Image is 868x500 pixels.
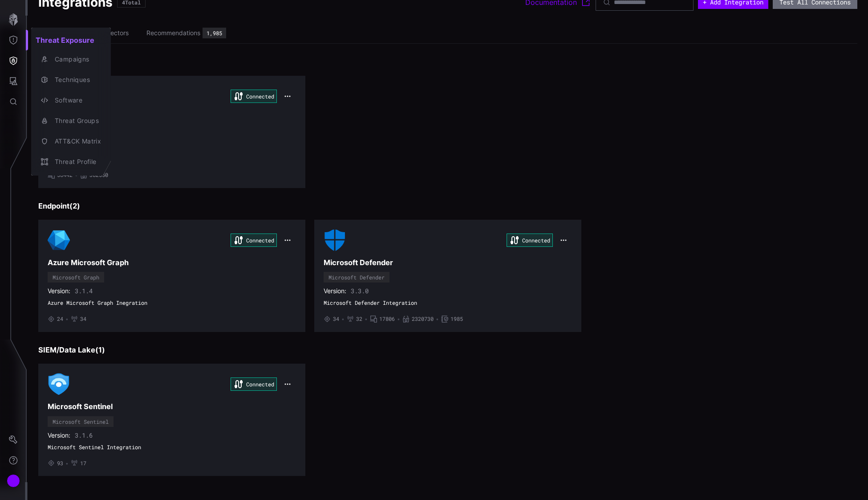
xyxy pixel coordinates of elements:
[31,131,111,152] button: ATT&CK Matrix
[50,115,101,127] div: Threat Groups
[31,70,111,90] button: Techniques
[50,54,101,65] div: Campaigns
[31,111,111,131] button: Threat Groups
[50,136,101,147] div: ATT&CK Matrix
[31,152,111,172] button: Threat Profile
[50,156,101,168] div: Threat Profile
[31,49,111,70] button: Campaigns
[31,90,111,111] button: Software
[50,74,101,86] div: Techniques
[31,31,111,49] h2: Threat Exposure
[50,95,101,106] div: Software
